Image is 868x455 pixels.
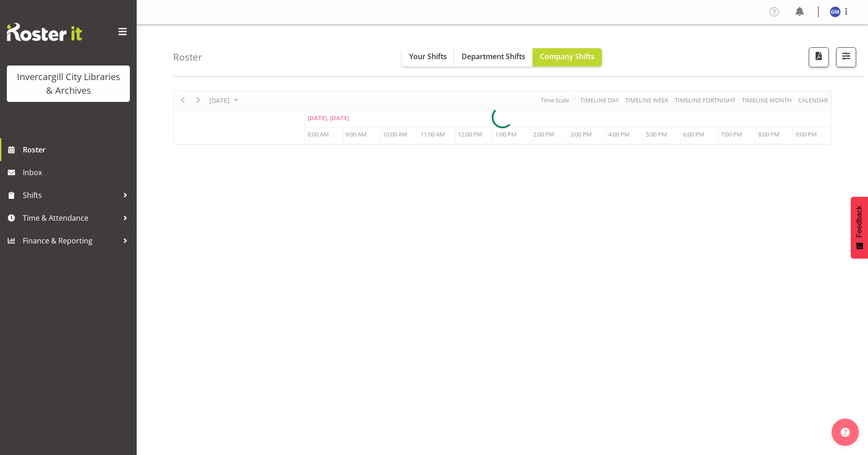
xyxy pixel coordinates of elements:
img: help-xxl-2.png [841,428,850,437]
button: Company Shifts [533,48,602,66]
h4: Roster [173,52,202,62]
span: Shifts [23,188,118,202]
span: Roster [23,143,132,157]
button: Download a PDF of the roster for the current day [809,47,829,67]
button: Your Shifts [402,48,454,66]
img: Rosterit website logo [7,23,82,41]
span: Inbox [23,166,132,179]
span: Company Shifts [540,51,595,61]
span: Your Shifts [409,51,447,61]
span: Time & Attendance [23,211,118,225]
button: Feedback - Show survey [851,197,868,258]
button: Department Shifts [454,48,533,66]
span: Feedback [855,206,863,238]
img: gabriel-mckay-smith11662.jpg [830,6,841,17]
div: Invercargill City Libraries & Archives [16,70,121,97]
button: Filter Shifts [836,47,856,67]
span: Finance & Reporting [23,234,118,248]
span: Department Shifts [462,51,525,61]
